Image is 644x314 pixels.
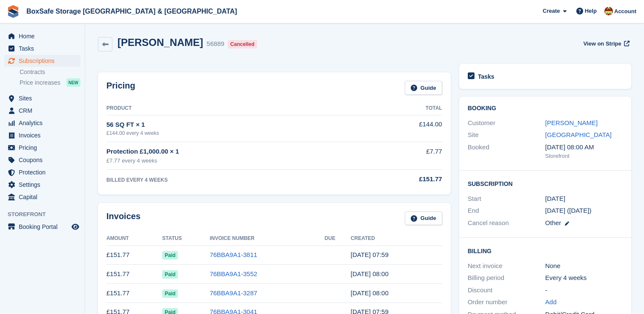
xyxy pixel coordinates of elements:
th: Total [361,102,442,115]
span: Tasks [19,43,70,54]
div: NEW [66,78,80,87]
div: Booked [468,143,545,160]
a: Guide [405,211,442,226]
div: - [545,285,623,295]
span: Account [614,7,636,16]
span: Help [585,7,597,15]
span: Analytics [19,117,70,129]
a: [GEOGRAPHIC_DATA] [545,131,612,138]
div: BILLED EVERY 4 WEEKS [106,176,361,184]
span: Sites [19,92,70,104]
img: Kim [604,7,613,15]
span: Storefront [8,210,85,219]
th: Due [325,232,351,245]
th: Product [106,102,361,115]
a: Guide [405,81,442,95]
a: BoxSafe Storage [GEOGRAPHIC_DATA] & [GEOGRAPHIC_DATA] [23,4,240,18]
span: Invoices [19,129,70,141]
a: 76BBA9A1-3552 [210,270,258,277]
time: 2025-06-23 07:00:23 UTC [351,289,389,297]
span: Settings [19,179,70,191]
img: stora-icon-8386f47178a22dfd0bd8f6a31ec36ba5ce8667c1dd55bd0f319d3a0aa187defe.svg [7,5,20,18]
span: Booking Portal [19,221,70,233]
td: £151.77 [106,284,162,303]
span: View on Stripe [583,40,621,48]
div: £7.77 every 4 weeks [106,157,361,165]
span: Create [543,7,560,15]
span: Protection [19,166,70,178]
span: Home [19,30,70,42]
div: End [468,206,545,216]
a: menu [4,221,80,233]
div: [DATE] 08:00 AM [545,143,623,152]
time: 2025-08-18 06:59:43 UTC [351,251,389,258]
div: £151.77 [361,174,442,184]
div: Discount [468,285,545,295]
h2: Booking [468,105,623,112]
a: menu [4,154,80,166]
time: 2025-07-21 07:00:04 UTC [351,270,389,277]
a: menu [4,30,80,42]
td: £7.77 [361,142,442,170]
span: Coupons [19,154,70,166]
a: View on Stripe [580,37,631,51]
h2: Invoices [106,211,140,226]
div: £144.00 every 4 weeks [106,129,361,137]
div: 56 SQ FT × 1 [106,120,361,130]
span: Other [545,219,561,226]
a: Price increases NEW [20,78,80,87]
div: Billing period [468,273,545,283]
div: Order number [468,297,545,307]
a: menu [4,43,80,54]
td: £151.77 [106,245,162,265]
td: £144.00 [361,115,442,142]
a: menu [4,55,80,67]
a: menu [4,142,80,154]
a: menu [4,92,80,104]
time: 2024-10-14 00:00:00 UTC [545,194,565,204]
span: Capital [19,191,70,203]
div: Next invoice [468,261,545,271]
a: 76BBA9A1-3811 [210,251,258,258]
a: 76BBA9A1-3287 [210,289,258,297]
span: CRM [19,105,70,117]
h2: Tasks [478,73,495,80]
h2: Subscription [468,179,623,188]
th: Created [351,232,442,245]
div: Cancel reason [468,218,545,228]
a: menu [4,191,80,203]
span: Subscriptions [19,55,70,67]
span: Paid [162,289,178,298]
th: Status [162,232,210,245]
div: Site [468,130,545,140]
div: Customer [468,118,545,128]
h2: Pricing [106,81,135,95]
span: Price increases [20,79,60,87]
a: menu [4,179,80,191]
div: 56889 [206,39,224,49]
div: Storefront [545,152,623,160]
div: Cancelled [228,40,257,49]
a: [PERSON_NAME] [545,119,598,126]
h2: Billing [468,246,623,255]
span: Paid [162,251,178,260]
a: menu [4,117,80,129]
td: £151.77 [106,265,162,284]
th: Amount [106,232,162,245]
h2: [PERSON_NAME] [117,37,203,48]
a: menu [4,105,80,117]
div: Start [468,194,545,204]
div: Every 4 weeks [545,273,623,283]
th: Invoice Number [210,232,325,245]
span: [DATE] ([DATE]) [545,207,592,214]
a: menu [4,166,80,178]
div: Protection £1,000.00 × 1 [106,147,361,157]
div: None [545,261,623,271]
a: Contracts [20,68,80,76]
span: Paid [162,270,178,279]
a: Preview store [70,222,80,232]
a: Add [545,297,557,307]
a: menu [4,129,80,141]
span: Pricing [19,142,70,154]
